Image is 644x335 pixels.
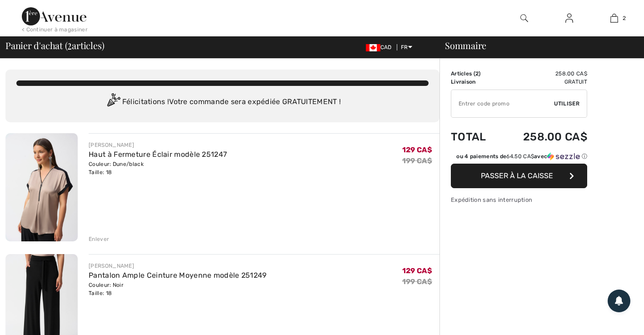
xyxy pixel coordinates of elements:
[554,100,579,108] span: Utiliser
[481,171,553,180] span: Passer à la caisse
[89,281,267,297] div: Couleur: Noir Taille: 18
[89,141,227,149] div: [PERSON_NAME]
[434,41,639,50] div: Sommaire
[623,14,626,22] span: 2
[451,195,587,204] div: Expédition sans interruption
[592,13,636,24] a: 2
[22,25,88,34] div: < Continuer à magasiner
[89,150,227,159] a: Haut à Fermeture Éclair modèle 251247
[547,152,580,160] img: Sezzle
[558,13,580,24] a: Se connecter
[5,133,78,241] img: Haut à Fermeture Éclair modèle 251247
[499,121,587,152] td: 258.00 CA$
[451,90,554,117] input: Code promo
[104,93,122,111] img: Congratulation2.svg
[366,44,395,50] span: CAD
[451,164,587,188] button: Passer à la caisse
[5,41,104,50] span: Panier d'achat ( articles)
[89,235,109,243] div: Enlever
[451,70,499,78] td: Articles ( )
[456,152,587,160] div: ou 4 paiements de avec
[89,160,227,176] div: Couleur: Dune/black Taille: 18
[22,7,86,25] img: 1ère Avenue
[451,78,499,86] td: Livraison
[565,13,573,24] img: Mes infos
[451,152,587,164] div: ou 4 paiements de64.50 CA$avecSezzle Cliquez pour en savoir plus sur Sezzle
[16,93,429,111] div: Félicitations ! Votre commande sera expédiée GRATUITEMENT !
[89,271,267,280] a: Pantalon Ample Ceinture Moyenne modèle 251249
[401,44,412,50] span: FR
[402,156,432,165] s: 199 CA$
[520,13,528,24] img: recherche
[402,145,432,154] span: 129 CA$
[610,13,618,24] img: Mon panier
[506,153,534,160] span: 64.50 CA$
[499,70,587,78] td: 258.00 CA$
[475,70,479,77] span: 2
[67,39,72,50] span: 2
[499,78,587,86] td: Gratuit
[402,277,432,286] s: 199 CA$
[89,262,267,270] div: [PERSON_NAME]
[366,44,380,51] img: Canadian Dollar
[451,121,499,152] td: Total
[402,266,432,275] span: 129 CA$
